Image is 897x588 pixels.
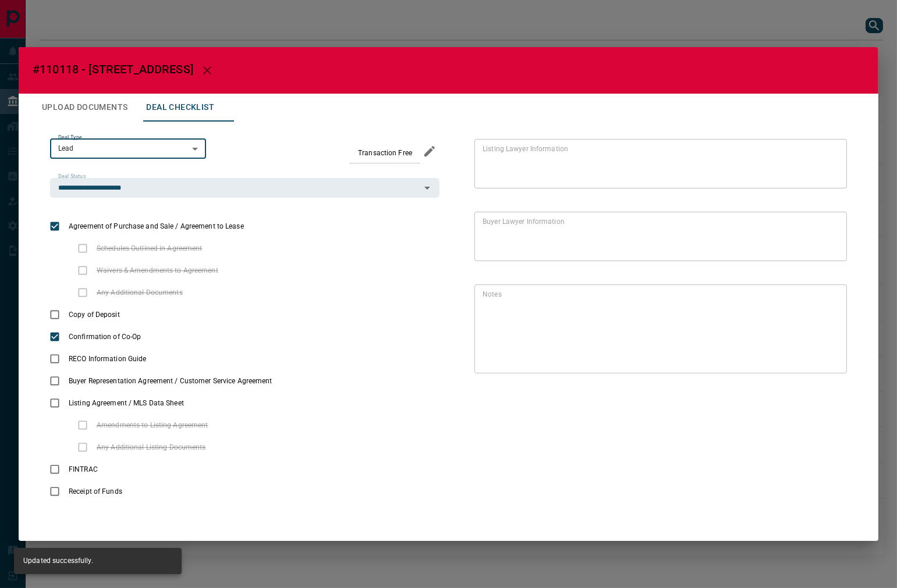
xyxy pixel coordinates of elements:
[483,216,834,256] textarea: text field
[23,551,93,571] div: Updated successfully.
[419,180,435,196] button: Open
[33,94,137,122] button: Upload Documents
[58,134,82,141] label: Deal Type
[94,420,211,430] span: Amendments to Listing Agreement
[420,141,439,161] button: edit
[66,398,187,408] span: Listing Agreement / MLS Data Sheet
[66,354,149,364] span: RECO Information Guide
[66,332,144,342] span: Confirmation of Co-Op
[66,221,247,231] span: Agreement of Purchase and Sale / Agreement to Lease
[50,139,206,159] div: Lead
[94,287,186,298] span: Any Additional Documents
[66,464,101,475] span: FINTRAC
[33,62,193,76] span: #110118 - [STREET_ADDRESS]
[66,486,125,497] span: Receipt of Funds
[483,144,834,183] textarea: text field
[66,376,275,386] span: Buyer Representation Agreement / Customer Service Agreement
[94,243,205,254] span: Schedules Outlined in Agreement
[66,309,123,320] span: Copy of Deposit
[94,265,221,276] span: Waivers & Amendments to Agreement
[94,442,209,452] span: Any Additional Listing Documents
[58,173,86,180] label: Deal Status
[137,94,224,122] button: Deal Checklist
[483,289,834,368] textarea: text field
